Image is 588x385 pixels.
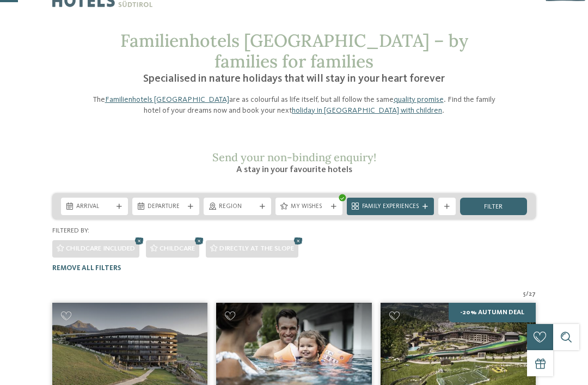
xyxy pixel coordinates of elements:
span: Arrival [76,203,113,211]
span: Directly at the slope [219,245,294,252]
span: Specialised in nature holidays that will stay in your heart forever [143,74,445,84]
span: Childcare included [66,245,135,252]
span: Region [219,203,255,211]
span: 27 [529,290,536,299]
span: My wishes [291,203,327,211]
span: / [526,290,529,299]
span: Send your non-binding enquiry! [212,150,376,164]
span: Departure [148,203,184,211]
a: quality promise [394,96,444,103]
span: Remove all filters [52,265,121,272]
p: The are as colourful as life itself, but all follow the same . Find the family hotel of your drea... [87,94,501,116]
span: Filtered by: [52,227,89,234]
span: Familienhotels [GEOGRAPHIC_DATA] – by families for families [120,29,468,72]
a: Familienhotels [GEOGRAPHIC_DATA] [105,96,229,103]
span: 5 [523,290,526,299]
span: A stay in your favourite hotels [236,166,352,174]
a: holiday in [GEOGRAPHIC_DATA] with children [292,107,442,114]
span: Family Experiences [362,203,419,211]
span: filter [484,204,503,211]
span: Childcare [160,245,195,252]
